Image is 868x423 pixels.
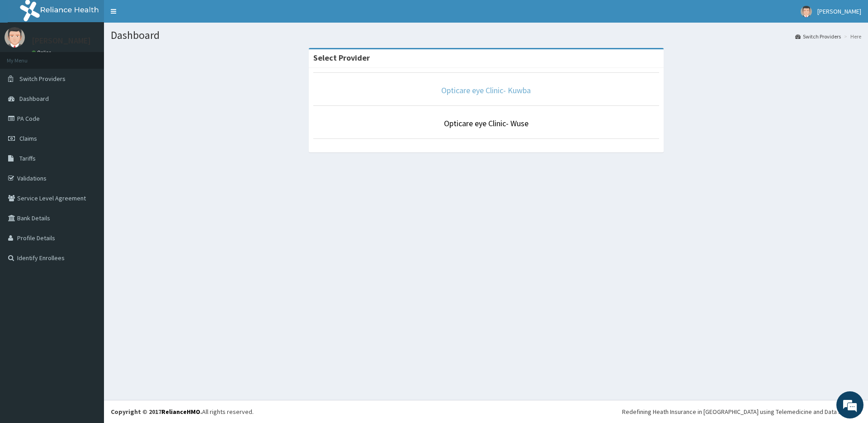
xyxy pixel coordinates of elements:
[104,400,868,423] footer: All rights reserved.
[32,49,53,56] a: Online
[19,75,66,83] span: Switch Providers
[622,407,861,416] div: Redefining Heath Insurance in [GEOGRAPHIC_DATA] using Telemedicine and Data Science!
[111,29,861,41] h1: Dashboard
[19,154,36,162] span: Tariffs
[313,52,370,63] strong: Select Provider
[444,118,528,128] a: Opticare eye Clinic- Wuse
[19,95,49,103] span: Dashboard
[817,7,861,15] span: [PERSON_NAME]
[795,33,841,40] a: Switch Providers
[801,6,812,17] img: User Image
[111,408,202,416] strong: Copyright © 2017 .
[19,134,37,143] span: Claims
[161,408,200,416] a: RelianceHMO
[32,37,91,45] p: [PERSON_NAME]
[842,33,861,40] li: Here
[5,27,25,48] img: User Image
[441,85,531,95] a: Opticare eye Clinic- Kuwba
